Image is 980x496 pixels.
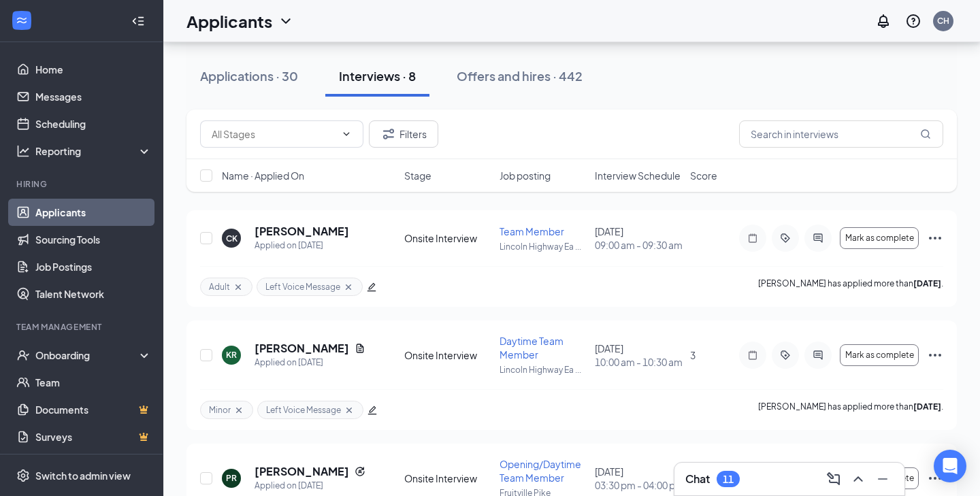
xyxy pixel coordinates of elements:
[255,356,365,369] div: Applied on [DATE]
[905,13,921,29] svg: QuestionInfo
[186,10,272,33] h1: Applicants
[500,458,581,484] span: Opening/Daytime Team Member
[255,341,349,356] h5: [PERSON_NAME]
[16,144,30,158] svg: Analysis
[758,401,943,419] p: [PERSON_NAME] has applied more than .
[341,129,352,139] svg: ChevronDown
[404,348,491,362] div: Onsite Interview
[810,350,826,361] svg: ActiveChat
[777,350,794,361] svg: ActiveTag
[35,469,131,482] div: Switch to admin view
[927,470,943,486] svg: Ellipses
[823,468,845,490] button: ComposeMessage
[226,472,237,484] div: PR
[934,450,966,482] div: Open Intercom Messenger
[367,282,376,292] span: edit
[15,14,29,27] svg: WorkstreamLogo
[690,169,717,182] span: Score
[131,14,145,28] svg: Collapse
[875,471,891,487] svg: Minimize
[723,474,734,485] div: 11
[226,233,238,244] div: CK
[266,404,341,416] span: Left Voice Message
[355,466,365,477] svg: Reapply
[35,226,152,253] a: Sourcing Tools
[595,238,682,252] span: 09:00 am - 09:30 am
[16,348,30,362] svg: UserCheck
[913,278,941,288] b: [DATE]
[380,126,397,142] svg: Filter
[200,67,298,84] div: Applications · 30
[937,15,949,27] div: CH
[739,120,943,148] input: Search in interviews
[222,169,304,182] span: Name · Applied On
[840,344,919,366] button: Mark as complete
[745,233,761,244] svg: Note
[595,225,682,252] div: [DATE]
[233,282,244,293] svg: Cross
[209,281,230,293] span: Adult
[927,347,943,363] svg: Ellipses
[16,321,149,333] div: Team Management
[255,479,365,493] div: Applied on [DATE]
[826,471,842,487] svg: ComposeMessage
[404,169,431,182] span: Stage
[209,404,231,416] span: Minor
[777,233,794,244] svg: ActiveTag
[344,405,355,416] svg: Cross
[404,231,491,245] div: Onsite Interview
[595,355,682,369] span: 10:00 am - 10:30 am
[927,230,943,246] svg: Ellipses
[35,144,152,158] div: Reporting
[404,472,491,485] div: Onsite Interview
[500,364,587,376] p: Lincoln Highway Ea ...
[595,169,681,182] span: Interview Schedule
[367,406,377,415] span: edit
[35,83,152,110] a: Messages
[500,169,551,182] span: Job posting
[457,67,583,84] div: Offers and hires · 442
[850,471,866,487] svg: ChevronUp
[745,350,761,361] svg: Note
[35,396,152,423] a: DocumentsCrown
[35,56,152,83] a: Home
[16,469,30,482] svg: Settings
[265,281,340,293] span: Left Voice Message
[339,67,416,84] div: Interviews · 8
[847,468,869,490] button: ChevronUp
[35,348,140,362] div: Onboarding
[595,465,682,492] div: [DATE]
[913,401,941,412] b: [DATE]
[255,239,349,252] div: Applied on [DATE]
[500,225,564,237] span: Team Member
[255,464,349,479] h5: [PERSON_NAME]
[840,227,919,249] button: Mark as complete
[16,178,149,190] div: Hiring
[845,350,914,360] span: Mark as complete
[369,120,438,148] button: Filter Filters
[35,110,152,137] a: Scheduling
[500,335,563,361] span: Daytime Team Member
[35,369,152,396] a: Team
[35,199,152,226] a: Applicants
[278,13,294,29] svg: ChevronDown
[685,472,710,486] h3: Chat
[872,468,894,490] button: Minimize
[343,282,354,293] svg: Cross
[212,127,336,142] input: All Stages
[35,423,152,450] a: SurveysCrown
[595,478,682,492] span: 03:30 pm - 04:00 pm
[690,349,696,361] span: 3
[255,224,349,239] h5: [PERSON_NAME]
[920,129,931,139] svg: MagnifyingGlass
[226,349,237,361] div: KR
[845,233,914,243] span: Mark as complete
[758,278,943,296] p: [PERSON_NAME] has applied more than .
[875,13,892,29] svg: Notifications
[233,405,244,416] svg: Cross
[810,233,826,244] svg: ActiveChat
[35,253,152,280] a: Job Postings
[35,280,152,308] a: Talent Network
[595,342,682,369] div: [DATE]
[355,343,365,354] svg: Document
